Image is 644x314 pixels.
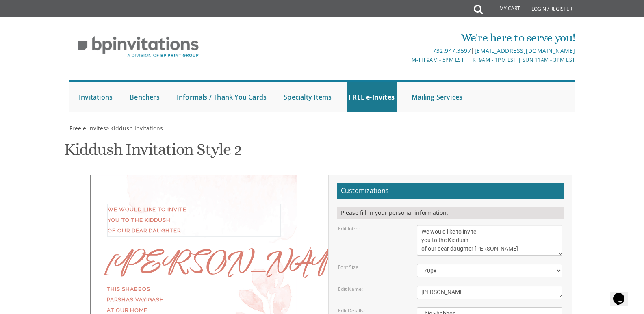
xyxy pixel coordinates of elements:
div: We're here to serve you! [238,30,575,46]
a: My Cart [482,1,526,17]
a: [EMAIL_ADDRESS][DOMAIN_NAME] [475,47,575,54]
div: [PERSON_NAME] [107,257,281,268]
a: Free e-Invites [69,124,106,132]
a: Benchers [128,82,162,112]
label: Edit Name: [338,286,363,292]
span: > [106,124,163,132]
a: Invitations [77,82,115,112]
span: Kiddush Invitations [110,124,163,132]
span: Free e-Invites [69,124,106,132]
img: BP Invitation Loft [69,30,208,64]
div: | [238,46,575,56]
a: FREE e-Invites [347,82,397,112]
textarea: [PERSON_NAME] [417,286,562,299]
label: Edit Details: [338,307,365,314]
div: Please fill in your personal information. [337,207,564,219]
a: 732.947.3597 [433,47,471,54]
label: Font Size [338,264,358,271]
div: We would like to invite you to the Kiddush of our dear daughter [107,204,281,237]
div: M-Th 9am - 5pm EST | Fri 9am - 1pm EST | Sun 11am - 3pm EST [238,56,575,64]
label: Edit Intro: [338,225,360,232]
iframe: chat widget [610,282,636,306]
a: Mailing Services [410,82,464,112]
h1: Kiddush Invitation Style 2 [64,141,242,165]
textarea: We would like to invite you to the Kiddush of our dear daughter [417,225,562,256]
h2: Customizations [337,183,564,199]
a: Informals / Thank You Cards [175,82,269,112]
a: Kiddush Invitations [109,124,163,132]
a: Specialty Items [282,82,334,112]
